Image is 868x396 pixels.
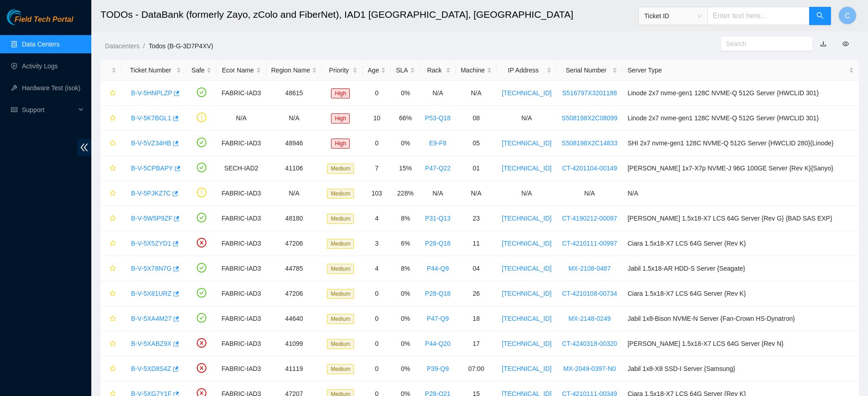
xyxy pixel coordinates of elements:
[105,286,116,301] button: star
[110,90,116,97] span: star
[327,239,354,249] span: Medium
[502,340,552,347] a: [TECHNICAL_ID]
[622,231,859,256] td: Ciara 1.5x18-X7 LCS 64G Server {Rev K}
[327,164,354,174] span: Medium
[425,240,451,247] a: P28-Q18
[327,214,354,224] span: Medium
[427,365,449,372] a: P39-Q9
[216,281,266,306] td: FABRIC-IAD3
[327,314,354,324] span: Medium
[622,306,859,331] td: Jabil 1x8-Bison NVME-N Server {Fan-Crown HS-Dynatron}
[456,256,497,281] td: 04
[331,113,350,123] span: High
[131,290,172,297] a: B-V-5X81URZ
[456,206,497,231] td: 23
[216,156,266,181] td: SECH-IAD2
[502,215,552,222] a: [TECHNICAL_ID]
[562,340,617,347] a: CT-4240318-00320
[391,206,420,231] td: 8%
[197,338,206,348] span: close-circle
[391,181,420,206] td: 228%
[266,181,322,206] td: N/A
[456,131,497,156] td: 05
[77,139,91,156] span: double-left
[266,231,322,256] td: 47206
[105,42,139,50] a: Datacenters
[391,231,420,256] td: 6%
[15,15,73,24] span: Field Tech Portal
[197,138,206,147] span: check-circle
[110,215,116,222] span: star
[266,281,322,306] td: 47206
[131,114,171,122] a: B-V-5K7BGL1
[707,7,810,25] input: Enter text here...
[105,311,116,326] button: star
[502,139,552,147] a: [TECHNICAL_ID]
[816,12,824,21] span: search
[266,81,322,106] td: 48615
[266,356,322,381] td: 41119
[622,281,859,306] td: Ciara 1.5x18-X7 LCS 64G Server {Rev K}
[562,114,617,122] a: S508198X2C08099
[197,87,206,97] span: check-circle
[7,9,46,25] img: Akamai Technologies
[131,340,172,347] a: B-V-5XABZ9X
[197,213,206,222] span: check-circle
[197,163,206,172] span: check-circle
[425,165,451,172] a: P47-Q22
[568,265,611,272] a: MX-2108-0487
[568,315,611,322] a: MX-2148-0249
[266,306,322,331] td: 44640
[105,86,116,100] button: star
[22,41,59,48] a: Data Centers
[391,156,420,181] td: 15%
[391,331,420,356] td: 0%
[644,9,702,23] span: Ticket ID
[105,136,116,150] button: star
[22,62,58,70] a: Activity Logs
[502,240,552,247] a: [TECHNICAL_ID]
[456,306,497,331] td: 18
[502,165,552,172] a: [TECHNICAL_ID]
[216,81,266,106] td: FABRIC-IAD3
[842,41,849,47] span: eye
[105,211,116,226] button: star
[110,265,116,273] span: star
[216,181,266,206] td: FABRIC-IAD3
[105,186,116,201] button: star
[216,231,266,256] td: FABRIC-IAD3
[216,331,266,356] td: FABRIC-IAD3
[131,139,171,147] a: B-V-5VZ34HB
[425,215,451,222] a: P31-Q13
[363,156,391,181] td: 7
[105,336,116,351] button: star
[131,89,172,97] a: B-V-5HNPLZP
[327,364,354,374] span: Medium
[563,365,616,372] a: MX-2049-0397-N0
[110,290,116,298] span: star
[425,290,451,297] a: P28-Q18
[110,115,116,122] span: star
[131,240,171,247] a: B-V-5X5ZYD1
[562,290,617,297] a: CT-4210108-00734
[197,263,206,273] span: check-circle
[197,238,206,247] span: close-circle
[622,81,859,106] td: Linode 2x7 nvme-gen1 128C NVME-Q 512G Server {HWCLID 301}
[391,306,420,331] td: 0%
[391,356,420,381] td: 0%
[131,315,172,322] a: B-V-5XA4M27
[456,356,497,381] td: 07:00
[427,315,449,322] a: P47-Q9
[22,84,80,92] a: Hardware Test (isok)
[363,256,391,281] td: 4
[420,181,456,206] td: N/A
[266,331,322,356] td: 41099
[110,340,116,348] span: star
[216,206,266,231] td: FABRIC-IAD3
[363,81,391,106] td: 0
[363,181,391,206] td: 103
[131,215,172,222] a: B-V-5W5P9ZF
[327,189,354,199] span: Medium
[820,40,826,47] a: download
[456,106,497,131] td: 08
